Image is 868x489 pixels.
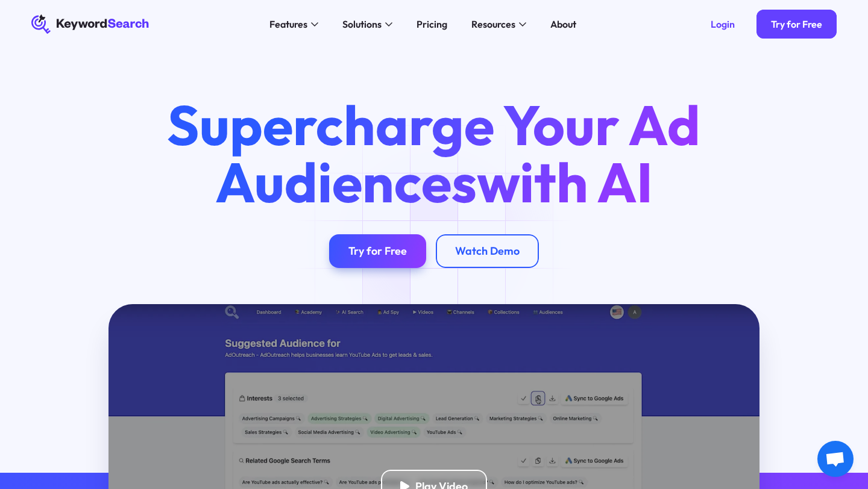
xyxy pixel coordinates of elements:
[417,17,447,31] div: Pricing
[550,17,576,31] div: About
[455,244,520,258] div: Watch Demo
[696,10,749,39] a: Login
[145,96,723,211] h1: Supercharge Your Ad Audiences
[342,17,382,31] div: Solutions
[711,18,735,30] div: Login
[348,244,407,258] div: Try for Free
[471,17,515,31] div: Resources
[477,147,653,217] span: with AI
[771,18,822,30] div: Try for Free
[756,10,837,39] a: Try for Free
[409,14,454,34] a: Pricing
[269,17,307,31] div: Features
[329,234,426,268] a: Try for Free
[817,441,854,477] div: Açık sohbet
[543,14,583,34] a: About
